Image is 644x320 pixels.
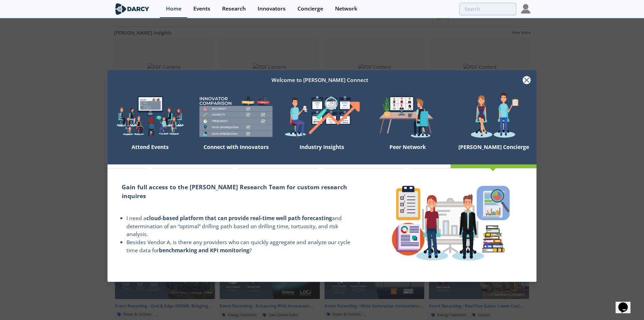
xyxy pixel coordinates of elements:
img: Profile [521,4,530,14]
li: I need a and determination of an “optimal” drilling path based on drilling time, tortuosity, and ... [126,214,351,238]
img: welcome-attend-b816887fc24c32c29d1763c6e0ddb6e6.png [365,92,451,141]
div: Welcome to [PERSON_NAME] Connect [117,74,523,87]
img: concierge-details-e70ed233a7353f2f363bd34cf2359179.png [386,180,515,266]
div: Research [222,6,246,12]
img: logo-wide.svg [114,3,151,15]
div: Peer Network [365,141,451,165]
li: Besides Vendor A, is there any providers who can quickly aggregate and analyze our cycle time dat... [126,238,351,254]
div: Attend Events [108,141,193,165]
img: welcome-find-a12191a34a96034fcac36f4ff4d37733.png [279,92,365,141]
div: [PERSON_NAME] Concierge [451,141,536,165]
iframe: chat widget [616,293,637,313]
div: Home [166,6,182,12]
div: Events [193,6,210,12]
img: welcome-explore-560578ff38cea7c86bcfe544b5e45342.png [108,92,193,141]
div: Industry Insights [279,141,365,165]
strong: benchmarking and KPI monitoring [159,246,249,254]
div: Innovators [258,6,286,12]
div: Connect with Innovators [193,141,279,165]
h2: Gain full access to the [PERSON_NAME] Research Team for custom research inquires [122,182,351,200]
div: Concierge [297,6,323,12]
img: welcome-compare-1b687586299da8f117b7ac84fd957760.png [193,92,279,141]
img: welcome-concierge-wide-20dccca83e9cbdbb601deee24fb8df72.png [451,92,536,141]
strong: cloud-based platform that can provide real-time well path forecasting [146,214,332,222]
input: Advanced Search [459,3,516,15]
div: Network [335,6,357,12]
